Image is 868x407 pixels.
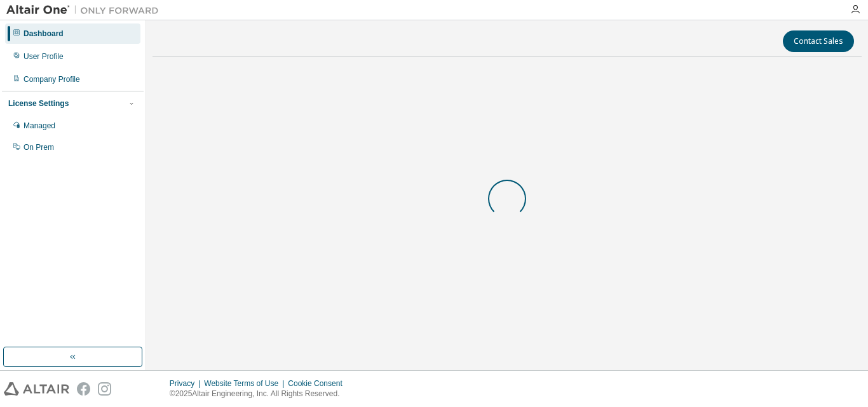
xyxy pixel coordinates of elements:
[4,382,69,396] img: altair_logo.svg
[24,121,55,131] div: Managed
[170,389,350,399] p: © 2025 Altair Engineering, Inc. All Rights Reserved.
[77,382,90,396] img: facebook.svg
[24,51,64,62] div: User Profile
[783,30,854,52] button: Contact Sales
[24,74,80,84] div: Company Profile
[8,98,69,109] div: License Settings
[24,142,54,152] div: On Prem
[204,378,288,389] div: Website Terms of Use
[24,29,64,39] div: Dashboard
[288,378,349,389] div: Cookie Consent
[98,382,111,396] img: instagram.svg
[170,378,204,389] div: Privacy
[6,4,165,17] img: Altair One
